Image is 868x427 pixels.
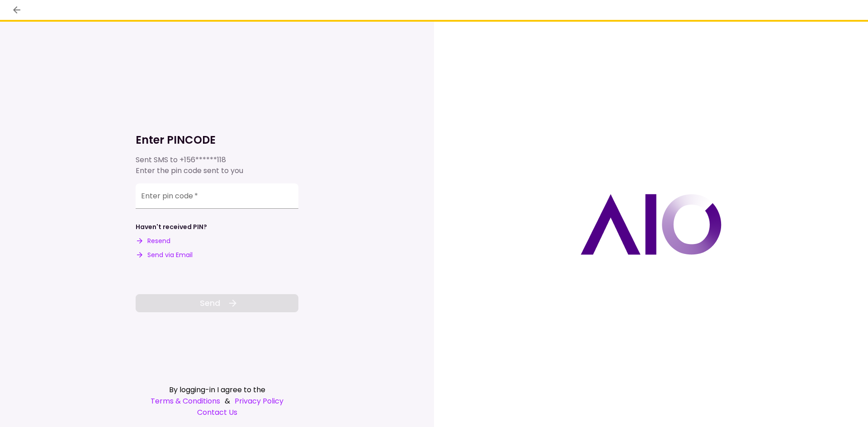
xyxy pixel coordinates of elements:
h1: Enter PINCODE [136,133,298,147]
div: By logging-in I agree to the [136,384,298,395]
img: AIO logo [580,194,722,255]
button: Send via Email [136,250,193,260]
a: Privacy Policy [235,395,283,407]
a: Contact Us [136,407,298,418]
span: Send [200,297,220,309]
button: back [9,2,24,18]
div: & [136,395,298,407]
div: Haven't received PIN? [136,222,207,232]
button: Resend [136,236,170,246]
button: Send [136,294,298,312]
div: Sent SMS to Enter the pin code sent to you [136,155,298,176]
a: Terms & Conditions [151,395,220,407]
